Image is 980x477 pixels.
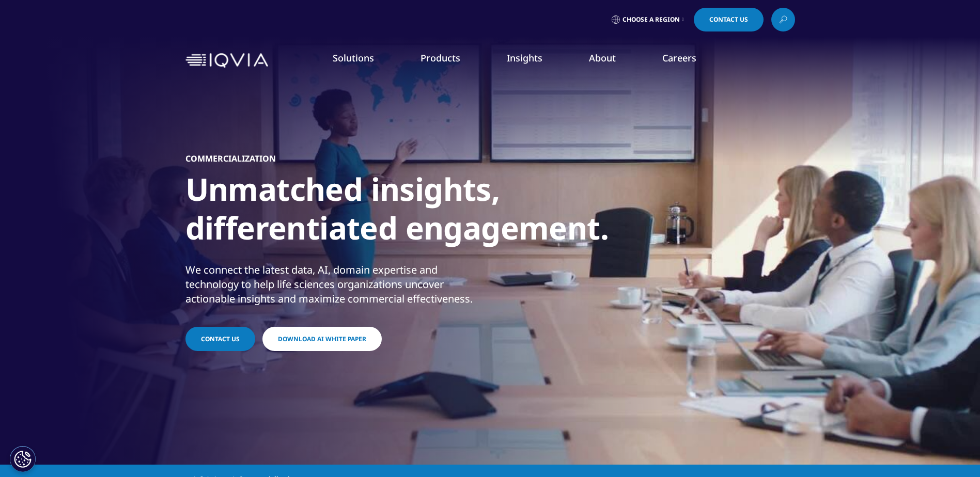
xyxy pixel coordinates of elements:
[507,52,542,64] a: Insights
[421,52,460,64] a: Products
[262,327,382,351] a: Download AI White Paper
[589,52,616,64] a: About
[185,53,268,68] img: IQVIA Healthcare Information Technology and Pharma Clinical Research Company
[694,8,764,31] a: Contact Us
[185,153,276,164] h5: Commercialization
[662,52,696,64] a: Careers
[185,170,573,253] h1: Unmatched insights, differentiated engagement.
[185,263,488,306] div: We connect the latest data, AI, domain expertise and technology to help life sciences organizatio...
[201,335,240,343] span: Contact Us
[333,52,374,64] a: Solutions
[278,335,366,343] span: Download AI White Paper
[623,15,680,24] span: Choose a Region
[10,446,36,472] button: Cookies Settings
[272,36,795,85] nav: Primary
[185,327,255,351] a: Contact Us
[709,17,748,23] span: Contact Us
